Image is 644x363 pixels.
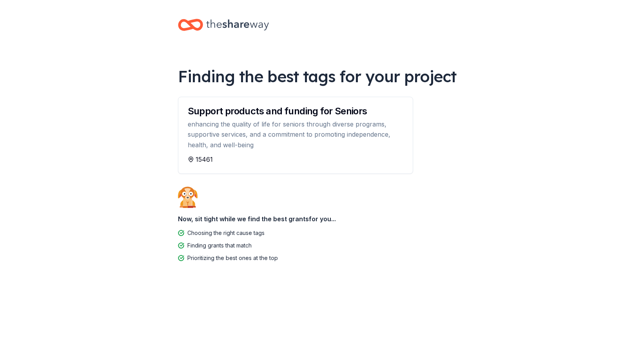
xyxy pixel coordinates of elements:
[178,211,466,227] div: Now, sit tight while we find the best grants for you...
[187,253,278,263] div: Prioritizing the best ones at the top
[187,228,265,238] div: Choosing the right cause tags
[188,119,403,150] div: enhancing the quality of life for seniors through diverse programs, supportive services, and a co...
[187,241,252,250] div: Finding grants that match
[188,155,403,164] div: 15461
[188,107,403,116] div: Support products and funding for Seniors
[178,65,466,87] div: Finding the best tags for your project
[178,186,198,208] img: Dog waiting patiently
